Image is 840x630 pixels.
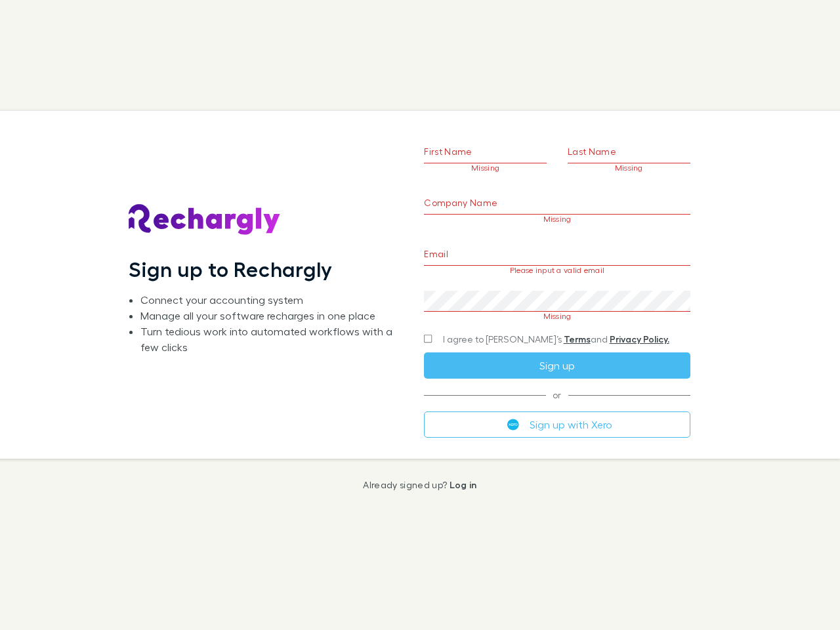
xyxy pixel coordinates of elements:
img: Xero's logo [507,419,519,430]
li: Manage all your software recharges in one place [140,308,403,324]
li: Connect your accounting system [140,292,403,308]
p: Missing [424,312,690,321]
img: Rechargly's Logo [129,204,281,236]
a: Log in [450,479,477,490]
iframe: Intercom live chat [795,585,827,617]
p: Missing [568,163,690,173]
p: Missing [424,215,690,224]
button: Sign up [424,352,690,379]
h1: Sign up to Rechargly [129,257,333,282]
p: Please input a valid email [424,266,690,275]
li: Turn tedious work into automated workflows with a few clicks [140,324,403,355]
p: Missing [424,163,547,173]
p: Already signed up? [363,480,476,490]
a: Privacy Policy. [610,333,669,345]
span: or [424,394,690,395]
a: Terms [564,333,591,345]
span: I agree to [PERSON_NAME]’s and [443,333,669,346]
button: Sign up with Xero [424,411,690,438]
